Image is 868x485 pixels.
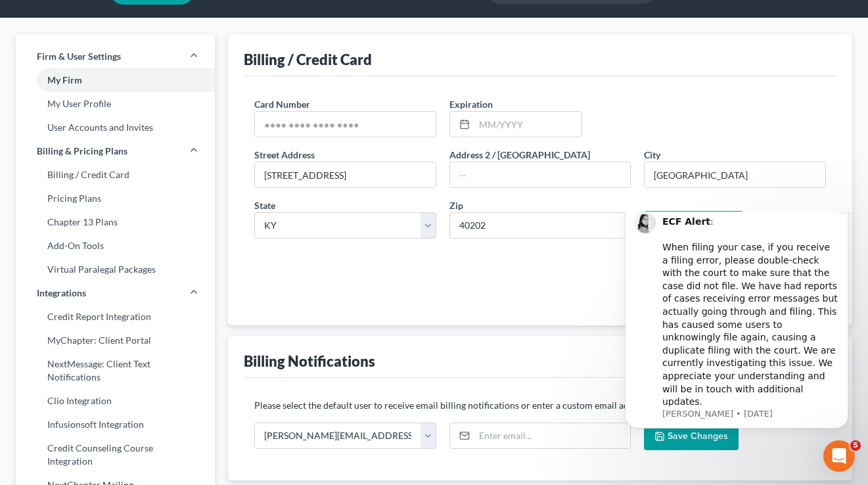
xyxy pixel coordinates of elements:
div: Billing / Credit Card [244,50,372,69]
span: Billing & Pricing Plans [37,145,127,158]
span: Integrations [37,287,86,300]
span: Expiration [449,99,493,110]
input: XXXXX [449,212,631,239]
a: NextMessage: Client Text Notifications [16,352,215,389]
a: Credit Counseling Course Integration [16,436,215,473]
b: ECF Alert [57,5,105,15]
span: City [644,149,660,160]
span: Address 2 / [GEOGRAPHIC_DATA] [449,149,590,160]
span: Street Address [254,149,315,160]
a: MyChapter: Client Portal [16,329,215,352]
div: : ​ When filing your case, if you receive a filing error, please double-check with the court to m... [57,4,233,197]
span: State [254,200,275,211]
input: -- [450,162,631,187]
a: Credit Report Integration [16,305,215,329]
iframe: Intercom notifications message [605,212,868,436]
input: MM/YYYY [474,112,582,137]
p: Please select the default user to receive email billing notifications or enter a custom email add... [254,399,826,412]
a: Infusionsoft Integration [16,413,215,436]
input: Enter street address [255,162,436,187]
div: Billing Notifications [244,352,375,371]
input: Enter city [645,162,825,187]
span: Zip [449,200,463,211]
input: Enter email... [474,423,631,448]
p: Message from Lindsey, sent 3w ago [57,196,233,208]
a: User Accounts and Invites [16,116,215,139]
span: Card Number [254,99,310,110]
a: Pricing Plans [16,187,215,210]
a: Chapter 13 Plans [16,210,215,234]
a: Clio Integration [16,389,215,413]
span: 5 [850,440,861,451]
a: Add-On Tools [16,234,215,258]
span: Firm & User Settings [37,50,121,63]
a: Billing & Pricing Plans [16,139,215,163]
img: Profile image for Lindsey [30,1,51,22]
a: My User Profile [16,92,215,116]
a: Virtual Paralegal Packages [16,258,215,281]
a: Integrations [16,281,215,305]
a: Billing / Credit Card [16,163,215,187]
input: ●●●● ●●●● ●●●● ●●●● [255,112,436,137]
a: My Firm [16,68,215,92]
a: Firm & User Settings [16,45,215,68]
iframe: Intercom live chat [823,440,855,472]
